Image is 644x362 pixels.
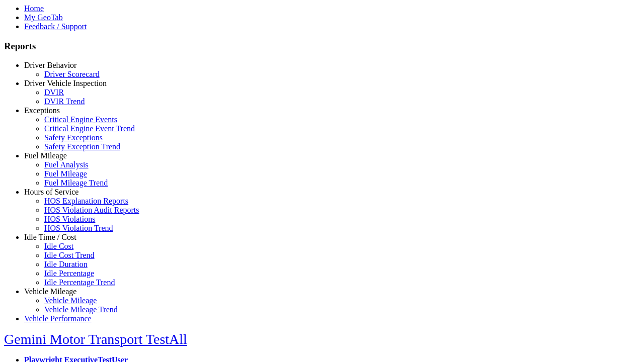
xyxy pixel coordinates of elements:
a: Home [24,4,44,13]
a: Idle Cost [44,242,73,250]
h3: Reports [4,41,640,52]
a: Critical Engine Event Trend [44,124,135,133]
a: Vehicle Mileage Trend [44,305,118,314]
a: Fuel Mileage [44,169,87,178]
a: Idle Time / Cost [24,233,76,241]
a: Driver Vehicle Inspection [24,79,107,87]
a: Safety Exceptions [44,133,103,142]
a: Fuel Mileage [24,151,67,160]
a: Safety Exception Trend [44,142,120,151]
a: Idle Percentage [44,269,94,278]
a: Fuel Mileage Trend [44,178,108,187]
a: My GeoTab [24,13,63,22]
a: DVIR [44,88,64,97]
a: Idle Cost Trend [44,251,95,259]
a: Hours of Service [24,188,78,196]
a: Fuel Analysis [44,160,89,169]
a: Vehicle Mileage [44,296,97,305]
a: Critical Engine Events [44,115,117,124]
a: HOS Explanation Reports [44,197,128,205]
a: Feedback / Support [24,22,87,31]
a: Vehicle Mileage [24,287,76,296]
a: Vehicle Performance [24,314,92,323]
a: Idle Duration [44,260,88,268]
a: Gemini Motor Transport TestAll [4,331,187,347]
a: DVIR Trend [44,97,85,106]
a: Exceptions [24,106,60,115]
a: Driver Behavior [24,61,76,69]
a: HOS Violations [44,215,95,223]
a: Idle Percentage Trend [44,278,115,287]
a: HOS Violation Trend [44,224,113,232]
a: Driver Scorecard [44,70,100,78]
a: HOS Violation Audit Reports [44,206,139,214]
